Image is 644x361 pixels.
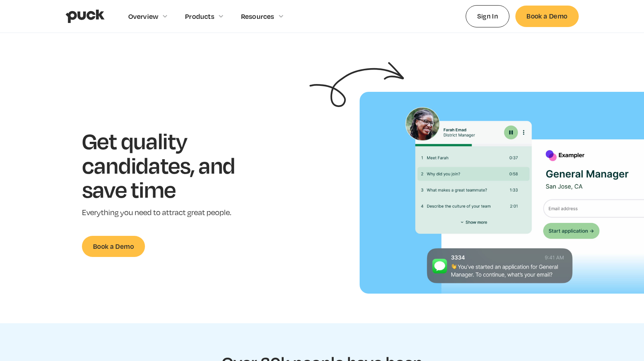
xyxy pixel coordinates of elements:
[185,12,214,20] div: Products
[82,207,258,218] p: Everything you need to attract great people.
[515,6,578,27] a: Book a Demo
[82,236,145,257] a: Book a Demo
[128,12,159,20] div: Overview
[82,128,258,201] h1: Get quality candidates, and save time
[466,5,510,27] a: Sign In
[241,12,274,20] div: Resources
